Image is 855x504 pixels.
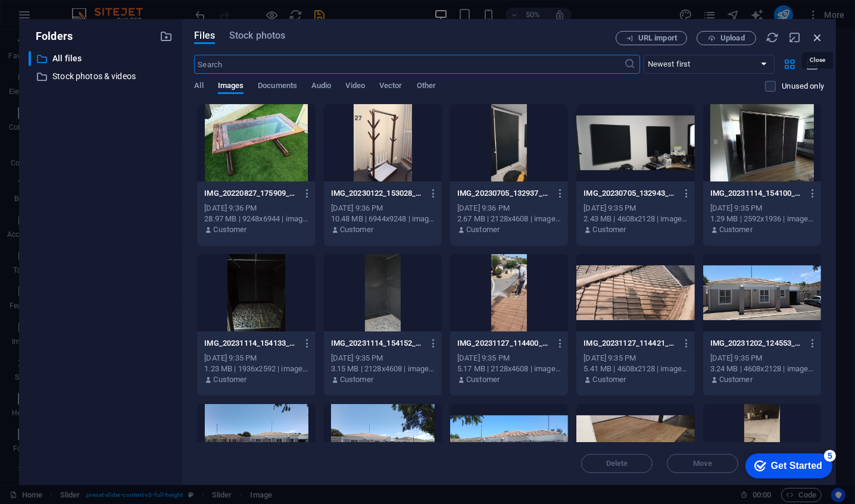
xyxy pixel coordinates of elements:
button: Upload [697,31,756,45]
span: Documents [258,79,297,95]
span: Files [194,29,215,43]
p: IMG_20231127_114421_419.jpg [583,338,676,349]
i: Reload [766,31,779,44]
p: Customer [592,374,626,385]
div: Stock photos & videos [29,69,173,84]
div: 28.97 MB | 9248x6944 | image/jpeg [204,214,308,224]
p: IMG_20231114_154133_489.jpg [204,338,297,349]
i: Minimize [788,31,801,44]
span: Audio [311,79,331,95]
p: Customer [214,374,247,385]
span: All [194,79,203,95]
p: Displays only files that are not in use on the website. Files added during this session can still... [782,81,824,92]
p: IMG_20231127_114400_457.jpg [457,338,550,349]
div: 2.43 MB | 4608x2128 | image/jpeg [583,214,687,224]
p: Customer [466,224,500,235]
span: Other [417,79,436,95]
p: Customer [340,374,373,385]
button: URL import [616,31,687,45]
span: Upload [720,35,745,42]
p: IMG_20230705_132937_313.jpg [457,188,550,199]
p: IMG_20220827_175909_772.jpg [204,188,297,199]
div: 1.29 MB | 2592x1936 | image/jpeg [710,214,814,224]
span: Video [346,79,365,95]
p: IMG_20231114_154100_784.jpg [710,188,803,199]
p: Customer [214,224,247,235]
div: [DATE] 9:36 PM [204,203,308,214]
div: [DATE] 9:35 PM [583,353,687,364]
div: [DATE] 9:35 PM [583,203,687,214]
div: 5.17 MB | 2128x4608 | image/jpeg [457,364,561,374]
div: 3.15 MB | 2128x4608 | image/jpeg [331,364,435,374]
input: Search [194,55,624,74]
div: [DATE] 9:36 PM [331,203,435,214]
div: [DATE] 9:36 PM [457,203,561,214]
p: Customer [592,224,626,235]
div: 3.24 MB | 4608x2128 | image/jpeg [710,364,814,374]
p: Customer [466,374,500,385]
p: All files [52,52,151,65]
div: 5 [88,2,100,14]
span: Vector [379,79,402,95]
p: IMG_20231114_154152_969.jpg [331,338,424,349]
div: [DATE] 9:35 PM [457,353,561,364]
div: 5.41 MB | 4608x2128 | image/jpeg [583,364,687,374]
div: 10.48 MB | 6944x9248 | image/jpeg [331,214,435,224]
p: Customer [719,224,753,235]
div: ​ [29,51,31,66]
span: Images [218,79,244,95]
p: IMG_20230705_132943_416.jpg [583,188,676,199]
div: [DATE] 9:35 PM [710,353,814,364]
p: Stock photos & videos [52,70,151,83]
div: [DATE] 9:35 PM [710,203,814,214]
div: 2.67 MB | 2128x4608 | image/jpeg [457,214,561,224]
div: 1.23 MB | 1936x2592 | image/jpeg [204,364,308,374]
p: IMG_20230122_153028_789.jpg [331,188,424,199]
span: URL import [638,35,677,42]
p: Folders [29,29,73,44]
p: Customer [719,374,753,385]
div: [DATE] 9:35 PM [204,353,308,364]
div: Get Started [35,13,86,24]
i: Create new folder [160,30,173,43]
p: IMG_20231202_124553_077.jpg [710,338,803,349]
p: Customer [340,224,373,235]
div: Get Started 5 items remaining, 0% complete [10,6,96,31]
span: Stock photos [229,29,285,43]
div: [DATE] 9:35 PM [331,353,435,364]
